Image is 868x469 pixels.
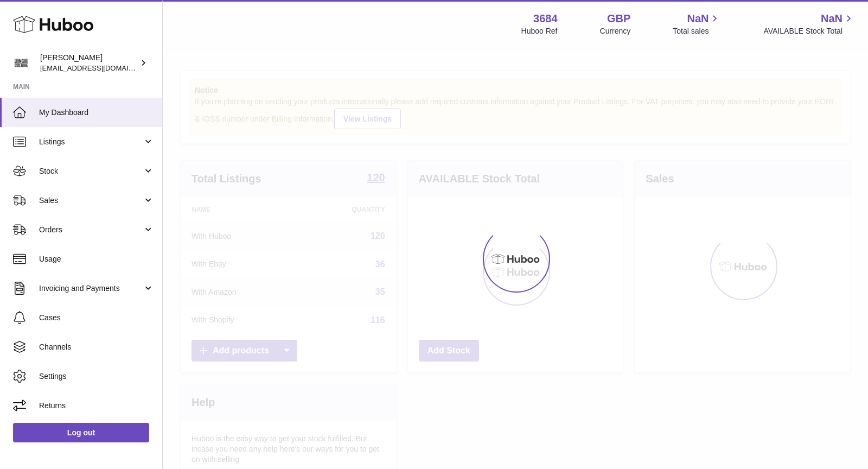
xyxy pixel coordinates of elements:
[40,64,159,72] span: [EMAIL_ADDRESS][DOMAIN_NAME]
[13,423,149,442] a: Log out
[39,313,154,323] span: Cases
[40,53,138,73] div: [PERSON_NAME]
[39,283,143,294] span: Invoicing and Payments
[39,195,143,206] span: Sales
[39,137,143,147] span: Listings
[673,11,721,36] a: NaN Total sales
[821,11,843,26] span: NaN
[533,11,558,26] strong: 3684
[39,225,143,235] span: Orders
[39,166,143,176] span: Stock
[39,107,154,118] span: My Dashboard
[607,11,630,26] strong: GBP
[39,254,154,264] span: Usage
[687,11,709,26] span: NaN
[763,11,855,36] a: NaN AVAILABLE Stock Total
[521,26,558,36] div: Huboo Ref
[13,55,29,71] img: theinternationalventure@gmail.com
[39,342,154,352] span: Channels
[600,26,631,36] div: Currency
[763,26,855,36] span: AVAILABLE Stock Total
[39,371,154,382] span: Settings
[39,401,154,411] span: Returns
[673,26,721,36] span: Total sales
